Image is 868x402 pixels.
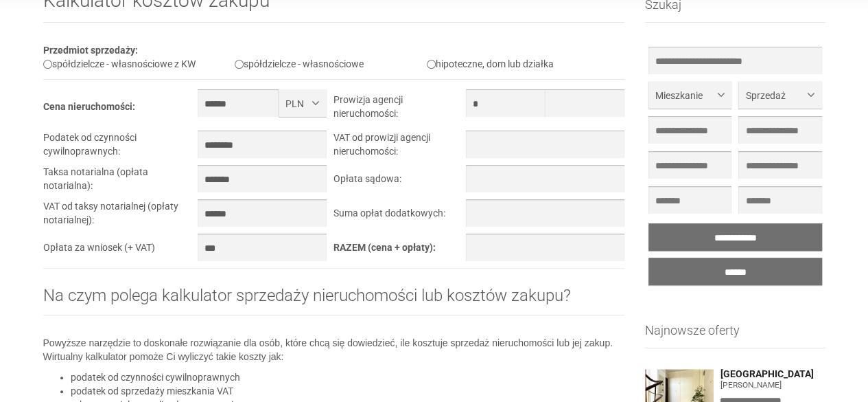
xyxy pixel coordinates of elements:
li: podatek od sprzedaży mieszkania VAT [71,384,625,398]
span: Mieszkanie [655,89,714,102]
span: Sprzedaż [745,89,804,102]
button: PLN [279,89,327,117]
b: RAZEM (cena + opłaty): [333,242,436,253]
span: PLN [285,97,309,111]
li: podatek od czynności cywilnoprawnych [71,370,625,384]
a: [GEOGRAPHIC_DATA] [720,369,825,379]
input: spółdzielcze - własnościowe z KW [43,60,52,69]
p: Powyższe narzędzie to doskonałe rozwiązanie dla osób, które chcą się dowiedzieć, ile kosztuje spr... [43,336,625,364]
td: VAT od taksy notarialnej (opłaty notarialnej): [43,199,198,234]
input: hipoteczne, dom lub działka [427,60,436,69]
td: Suma opłat dodatkowych: [333,199,465,234]
button: Mieszkanie [648,81,731,109]
button: Sprzedaż [738,81,821,109]
b: Przedmiot sprzedaży: [43,45,138,56]
input: spółdzielcze - własnościowe [235,60,244,69]
label: spółdzielcze - własnościowe [235,58,364,69]
label: spółdzielcze - własnościowe z KW [43,58,196,69]
b: Cena nieruchomości: [43,101,135,112]
td: Taksa notarialna (opłata notarialna): [43,165,198,199]
h2: Na czym polega kalkulator sprzedaży nieruchomości lub kosztów zakupu? [43,287,625,315]
h3: Najnowsze oferty [645,324,825,348]
td: Opłata sądowa: [333,165,465,199]
td: VAT od prowizji agencji nieruchomości: [333,131,465,165]
td: Opłata za wniosek (+ VAT) [43,234,198,268]
td: Podatek od czynności cywilnoprawnych: [43,131,198,165]
figure: [PERSON_NAME] [720,379,825,391]
td: Prowizja agencji nieruchomości: [333,89,465,131]
label: hipoteczne, dom lub działka [427,58,554,69]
